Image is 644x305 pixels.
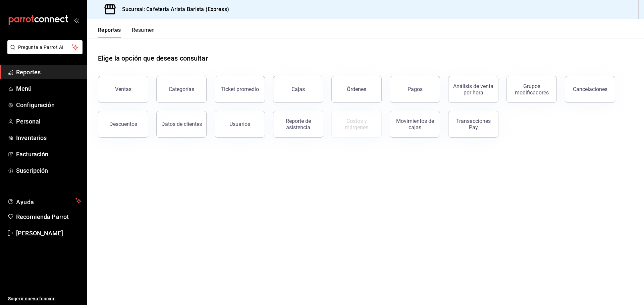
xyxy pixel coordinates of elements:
button: Usuarios [215,111,265,138]
button: Análisis de venta por hora [448,76,498,103]
span: Personal [16,117,82,126]
div: navigation tabs [98,27,155,38]
span: Ayuda [16,197,73,205]
button: Órdenes [331,76,382,103]
button: Datos de clientes [156,111,207,138]
div: Órdenes [347,86,366,92]
div: Cajas [291,86,305,92]
div: Transacciones Pay [452,118,494,131]
div: Costos y márgenes [336,118,377,131]
button: Transacciones Pay [448,111,498,138]
span: Configuración [16,100,82,109]
button: Ventas [98,76,148,103]
div: Reporte de asistencia [277,118,319,131]
button: Contrata inventarios para ver este reporte [331,111,382,138]
button: Pregunta a Parrot AI [7,40,83,54]
h1: Elige la opción que deseas consultar [98,53,208,63]
div: Datos de clientes [161,121,202,127]
span: Menú [16,84,82,93]
button: Grupos modificadores [506,76,557,103]
button: Resumen [132,27,155,38]
span: Pregunta a Parrot AI [18,44,72,51]
button: Ticket promedio [215,76,265,103]
button: Pagos [390,76,440,103]
span: Sugerir nueva función [8,295,82,302]
div: Análisis de venta por hora [452,83,494,96]
div: Pagos [408,86,423,92]
button: Categorías [156,76,207,103]
span: Reportes [16,68,82,77]
div: Movimientos de cajas [394,118,436,131]
div: Grupos modificadores [511,83,552,96]
div: Descuentos [109,121,137,127]
button: Cancelaciones [565,76,615,103]
span: [PERSON_NAME] [16,229,82,238]
button: Reporte de asistencia [273,111,323,138]
div: Ventas [115,86,131,92]
a: Pregunta a Parrot AI [5,49,83,56]
button: open_drawer_menu [74,17,79,23]
span: Suscripción [16,166,82,175]
span: Inventarios [16,133,82,142]
span: Facturación [16,150,82,159]
div: Cancelaciones [573,86,607,92]
button: Movimientos de cajas [390,111,440,138]
h3: Sucursal: Cafetería Arista Barista (Express) [117,5,229,13]
button: Reportes [98,27,121,38]
div: Ticket promedio [221,86,259,92]
button: Descuentos [98,111,148,138]
div: Usuarios [229,121,250,127]
div: Categorías [169,86,194,92]
span: Recomienda Parrot [16,212,82,221]
button: Cajas [273,76,323,103]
